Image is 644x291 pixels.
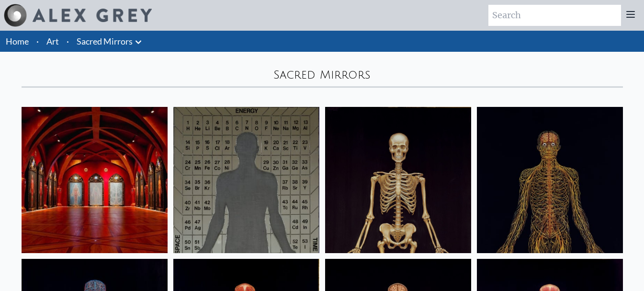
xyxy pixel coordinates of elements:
a: Art [46,35,59,48]
img: Material World [173,107,319,253]
input: Search [488,5,621,26]
a: Sacred Mirrors [77,35,133,48]
li: · [63,31,73,52]
div: Sacred Mirrors [22,67,623,82]
a: Home [6,36,29,47]
li: · [33,31,43,52]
